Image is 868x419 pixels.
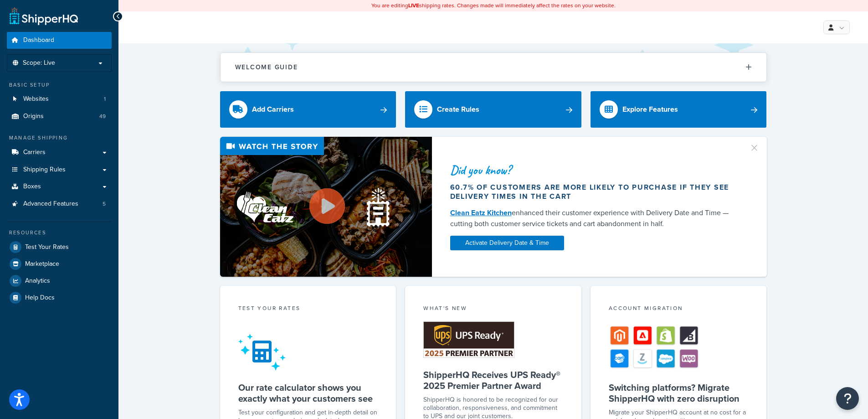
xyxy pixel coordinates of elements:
div: Account Migration [609,304,749,315]
div: What's New [423,304,563,315]
li: Websites [7,91,112,108]
span: Help Docs [25,294,55,302]
img: Video thumbnail [220,137,432,277]
a: Shipping Rules [7,161,112,178]
button: Welcome Guide [221,53,766,82]
div: Explore Features [622,103,678,116]
li: Advanced Features [7,196,112,212]
a: Marketplace [7,256,112,272]
div: 60.7% of customers are more likely to purchase if they see delivery times in the cart [450,183,738,201]
li: Origins [7,108,112,125]
div: Test your rates [238,304,378,315]
a: Dashboard [7,32,112,49]
span: Carriers [23,149,46,156]
div: Basic Setup [7,81,112,89]
div: Add Carriers [252,103,294,116]
div: Resources [7,229,112,237]
div: enhanced their customer experience with Delivery Date and Time — cutting both customer service ti... [450,207,738,229]
a: Create Rules [405,91,581,128]
span: Marketplace [25,260,59,268]
a: Boxes [7,178,112,195]
h2: Welcome Guide [235,64,298,71]
a: Help Docs [7,290,112,306]
span: 1 [104,95,106,103]
div: Create Rules [437,103,479,116]
div: Manage Shipping [7,134,112,142]
a: Advanced Features5 [7,196,112,212]
span: 49 [99,113,106,120]
span: Test Your Rates [25,243,69,251]
a: Test Your Rates [7,239,112,255]
span: Analytics [25,277,50,285]
h5: ShipperHQ Receives UPS Ready® 2025 Premier Partner Award [423,369,563,391]
h5: Our rate calculator shows you exactly what your customers see [238,382,378,404]
span: Boxes [23,183,41,191]
a: Carriers [7,144,112,161]
span: Dashboard [23,36,54,44]
a: Clean Eatz Kitchen [450,207,512,218]
span: Shipping Rules [23,166,66,174]
button: Open Resource Center [836,387,859,410]
div: Did you know? [450,164,738,176]
span: Scope: Live [23,59,55,67]
a: Activate Delivery Date & Time [450,236,564,250]
a: Add Carriers [220,91,396,128]
a: Websites1 [7,91,112,108]
span: Advanced Features [23,200,78,208]
a: Explore Features [591,91,767,128]
a: Analytics [7,273,112,289]
span: 5 [103,200,106,208]
b: LIVE [408,1,419,10]
span: Websites [23,95,49,103]
h5: Switching platforms? Migrate ShipperHQ with zero disruption [609,382,749,404]
span: Origins [23,113,44,120]
a: Origins49 [7,108,112,125]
